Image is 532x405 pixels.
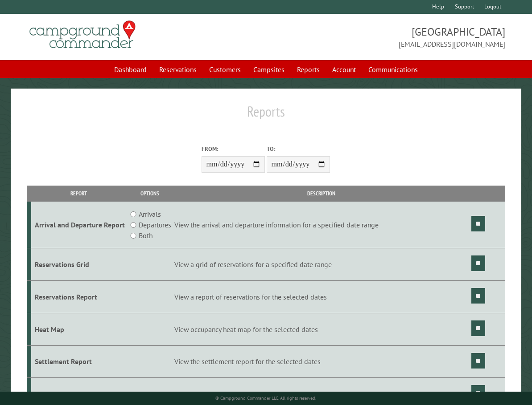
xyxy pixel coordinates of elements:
[173,345,470,378] td: View the settlement report for the selected dates
[109,61,152,78] a: Dashboard
[31,345,127,378] td: Settlement Report
[173,202,470,248] td: View the arrival and departure information for a specified date range
[139,230,153,241] label: Both
[139,209,161,219] label: Arrivals
[127,186,173,201] th: Options
[266,24,506,49] span: [GEOGRAPHIC_DATA] [EMAIL_ADDRESS][DOMAIN_NAME]
[202,145,265,153] label: From:
[31,280,127,313] td: Reservations Report
[31,248,127,281] td: Reservations Grid
[292,61,325,78] a: Reports
[31,313,127,345] td: Heat Map
[215,395,316,401] small: © Campground Commander LLC. All rights reserved.
[27,17,138,52] img: Campground Commander
[154,61,202,78] a: Reservations
[173,186,470,201] th: Description
[27,103,506,127] h1: Reports
[31,186,127,201] th: Report
[267,145,330,153] label: To:
[173,280,470,313] td: View a report of reservations for the selected dates
[248,61,290,78] a: Campsites
[173,248,470,281] td: View a grid of reservations for a specified date range
[363,61,423,78] a: Communications
[139,219,171,230] label: Departures
[204,61,246,78] a: Customers
[173,313,470,345] td: View occupancy heat map for the selected dates
[327,61,361,78] a: Account
[31,202,127,248] td: Arrival and Departure Report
